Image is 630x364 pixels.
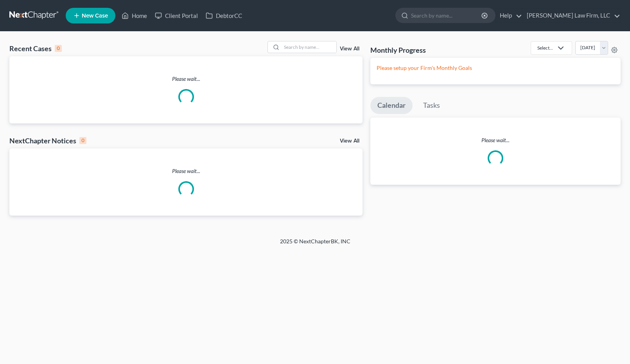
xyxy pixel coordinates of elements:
[118,9,151,23] a: Home
[79,137,86,144] div: 0
[55,45,62,52] div: 0
[416,97,447,114] a: Tasks
[282,41,336,53] input: Search by name...
[370,136,621,144] p: Please wait...
[9,75,363,83] p: Please wait...
[9,167,363,175] p: Please wait...
[537,45,553,51] div: Select...
[377,64,614,72] p: Please setup your Firm's Monthly Goals
[340,138,359,144] a: View All
[411,8,483,23] input: Search by name...
[202,9,246,23] a: DebtorCC
[340,46,359,52] a: View All
[496,9,522,23] a: Help
[523,9,620,23] a: [PERSON_NAME] Law Firm, LLC
[82,13,108,19] span: New Case
[92,237,538,252] div: 2025 © NextChapterBK, INC
[151,9,202,23] a: Client Portal
[9,44,62,53] div: Recent Cases
[370,45,426,55] h3: Monthly Progress
[9,136,86,145] div: NextChapter Notices
[370,97,413,114] a: Calendar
